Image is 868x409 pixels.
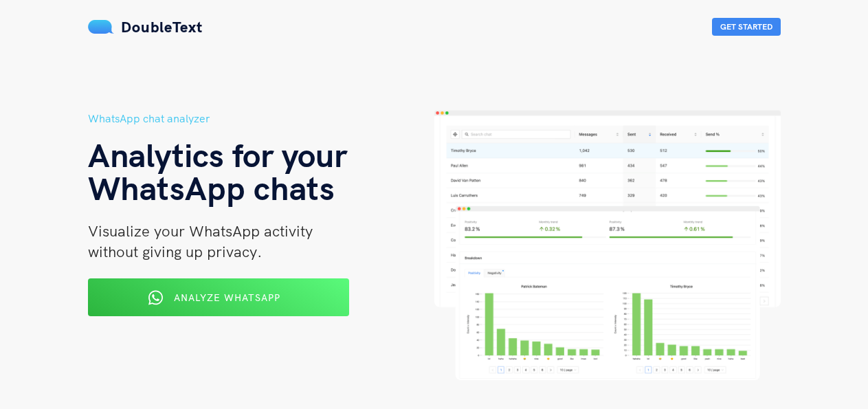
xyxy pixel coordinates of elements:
a: DoubleText [88,17,203,36]
span: Visualize your WhatsApp activity [88,221,313,241]
button: Get Started [712,18,781,36]
a: Analyze WhatsApp [88,296,349,309]
span: WhatsApp chats [88,167,335,208]
span: Analytics for your [88,134,347,175]
span: without giving up privacy. [88,242,262,261]
button: Analyze WhatsApp [88,278,349,316]
h5: WhatsApp chat analyzer [88,110,434,127]
img: mS3x8y1f88AAAAABJRU5ErkJggg== [88,20,114,34]
span: Analyze WhatsApp [174,291,280,304]
img: hero [434,110,781,380]
span: DoubleText [121,17,203,36]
